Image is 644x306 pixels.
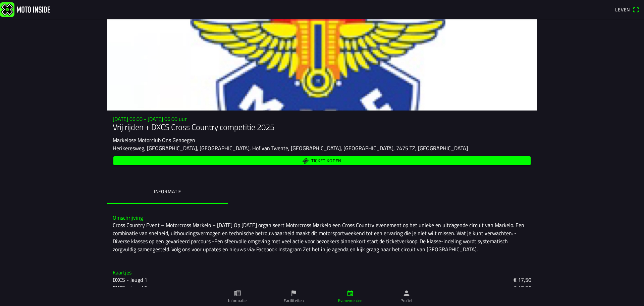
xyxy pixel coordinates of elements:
font: Informatie [228,297,247,304]
ion-icon: kalender [346,290,354,297]
font: Vrij rijden + DXCS Cross Country competitie 2025 [113,121,274,133]
font: Evenementen [338,297,363,304]
font: DXCS - Jeugd 1 [113,276,147,284]
font: Faciliteiten [284,297,304,304]
font: € 17,50 [514,276,531,284]
ion-icon: persoon [403,290,410,297]
font: [DATE] 06:00 - [DATE] 06:00 uur [113,115,187,123]
font: Omschrijving [113,214,143,222]
font: Markelose Motorclub Ons Genoegen [113,136,195,144]
ion-icon: vlag [290,290,298,297]
font: Informatie [154,188,181,195]
font: Leven [615,6,630,13]
ion-icon: papier [234,290,241,297]
font: Cross Country Event – ​​Motorcross Markelo – [DATE] Op [DATE] organiseert Motorcross Markelo een ... [113,221,526,253]
font: Profiel [400,297,413,304]
font: Kaartjes [113,268,131,276]
font: DXCS - Jeugd 2 [113,284,147,292]
font: Herikeresweg, [GEOGRAPHIC_DATA], [GEOGRAPHIC_DATA], Hof van Twente, [GEOGRAPHIC_DATA], [GEOGRAPHI... [113,144,468,152]
font: € 17,50 [514,284,531,292]
a: Levenqr-scanner [612,4,643,15]
font: Ticket kopen [311,157,341,164]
